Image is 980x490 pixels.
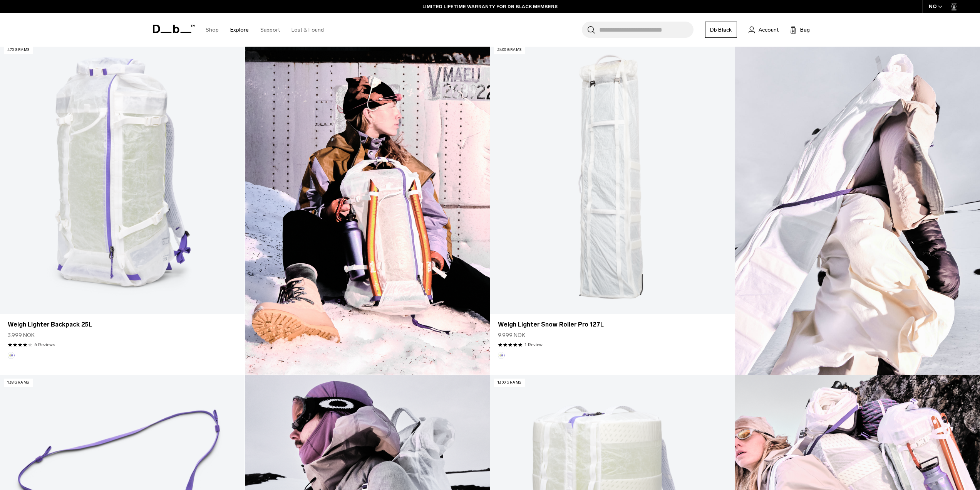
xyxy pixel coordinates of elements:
[494,46,525,54] p: 2400 grams
[260,16,280,44] a: Support
[245,42,490,375] img: Content block image
[735,42,980,375] img: Content block image
[4,46,33,54] p: 470 grams
[200,13,330,47] nav: Main Navigation
[494,379,525,387] p: 1300 grams
[34,341,55,348] a: 6 reviews
[490,42,735,314] a: Weigh Lighter Snow Roller Pro 127L
[498,331,525,339] span: 9.999 NOK
[790,25,810,34] button: Bag
[8,352,15,359] button: Aurora
[8,320,237,329] a: Weigh Lighter Backpack 25L
[422,3,558,10] a: LIMITED LIFETIME WARRANTY FOR DB BLACK MEMBERS
[498,320,727,329] a: Weigh Lighter Snow Roller Pro 127L
[206,16,219,44] a: Shop
[759,26,779,34] span: Account
[4,379,33,387] p: 138 grams
[291,16,324,44] a: Lost & Found
[230,16,249,44] a: Explore
[705,22,737,38] a: Db Black
[749,25,779,34] a: Account
[800,26,810,34] span: Bag
[8,331,35,339] span: 3.999 NOK
[524,341,543,348] a: 1 reviews
[498,352,505,359] button: Aurora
